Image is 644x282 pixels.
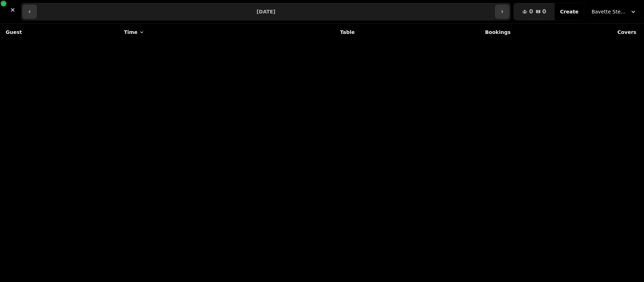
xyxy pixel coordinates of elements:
button: 00 [514,3,555,20]
span: 0 [543,9,546,14]
button: Bavette Steakhouse - [PERSON_NAME] [587,5,641,18]
th: Bookings [359,24,515,41]
th: Covers [515,24,641,41]
button: Create [555,3,584,20]
button: Time [124,29,144,36]
span: Bavette Steakhouse - [PERSON_NAME] [592,8,627,15]
span: Time [124,29,137,36]
span: Create [560,9,579,14]
th: Table [253,24,359,41]
span: 0 [529,9,533,14]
